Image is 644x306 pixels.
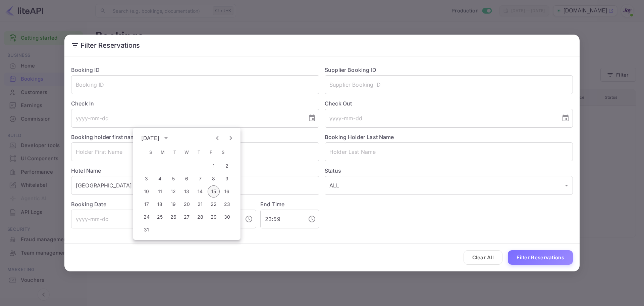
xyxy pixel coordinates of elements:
[181,198,193,210] button: 20
[154,198,166,210] button: 18
[225,132,236,144] button: Next month
[161,133,171,143] button: calendar view is open, switch to year view
[325,176,573,195] div: ALL
[181,173,193,185] button: 6
[167,198,179,210] button: 19
[205,146,217,159] span: Friday
[208,160,220,172] button: 1
[71,109,303,128] input: yyyy-mm-dd
[193,146,205,159] span: Thursday
[508,250,573,265] button: Filter Reservations
[167,185,179,198] button: 12
[221,160,233,172] button: 2
[181,211,193,223] button: 27
[71,142,319,161] input: Holder First Name
[260,201,284,208] label: End Time
[141,134,159,142] div: [DATE]
[141,198,153,210] button: 17
[305,112,319,125] button: Choose date
[208,185,220,198] button: 15
[221,173,233,185] button: 9
[154,211,166,223] button: 25
[181,146,193,159] span: Wednesday
[154,185,166,198] button: 11
[141,211,153,223] button: 24
[71,210,176,228] input: yyyy-mm-dd
[71,75,319,94] input: Booking ID
[194,198,206,210] button: 21
[194,173,206,185] button: 7
[325,142,573,161] input: Holder Last Name
[181,185,193,198] button: 13
[325,134,394,140] label: Booking Holder Last Name
[559,112,572,125] button: Choose date
[194,185,206,198] button: 14
[141,224,153,236] button: 31
[71,67,100,73] label: Booking ID
[221,198,233,210] button: 23
[167,173,179,185] button: 5
[71,200,193,208] label: Booking Date
[221,185,233,198] button: 16
[325,75,573,94] input: Supplier Booking ID
[208,211,220,223] button: 29
[141,173,153,185] button: 3
[260,210,303,228] input: hh:mm
[208,198,220,210] button: 22
[242,212,256,226] button: Choose time, selected time is 12:00 AM
[71,99,319,107] label: Check In
[217,146,229,159] span: Saturday
[71,176,319,195] input: Hotel Name
[71,134,139,140] label: Booking holder first name
[145,146,157,159] span: Sunday
[221,211,233,223] button: 30
[194,211,206,223] button: 28
[305,212,319,226] button: Choose time, selected time is 11:59 PM
[71,167,101,174] label: Hotel Name
[154,173,166,185] button: 4
[325,167,573,175] label: Status
[325,109,556,128] input: yyyy-mm-dd
[141,185,153,198] button: 10
[167,211,179,223] button: 26
[212,132,223,144] button: Previous month
[208,173,220,185] button: 8
[464,250,503,265] button: Clear All
[169,146,181,159] span: Tuesday
[64,35,580,56] h2: Filter Reservations
[157,146,169,159] span: Monday
[325,67,376,73] label: Supplier Booking ID
[325,99,573,107] label: Check Out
